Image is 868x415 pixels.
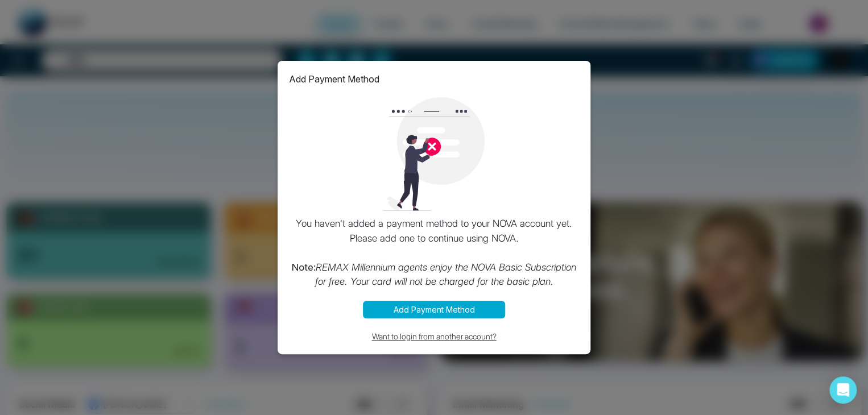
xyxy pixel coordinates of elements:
[377,97,491,211] img: loading
[289,217,579,289] p: You haven't added a payment method to your NOVA account yet. Please add one to continue using NOVA.
[289,330,579,343] button: Want to login from another account?
[315,262,577,288] i: REMAX Millennium agents enjoy the NOVA Basic Subscription for free. Your card will not be charged...
[292,262,316,273] strong: Note:
[363,301,505,318] button: Add Payment Method
[829,376,857,404] div: Open Intercom Messenger
[289,72,379,86] p: Add Payment Method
